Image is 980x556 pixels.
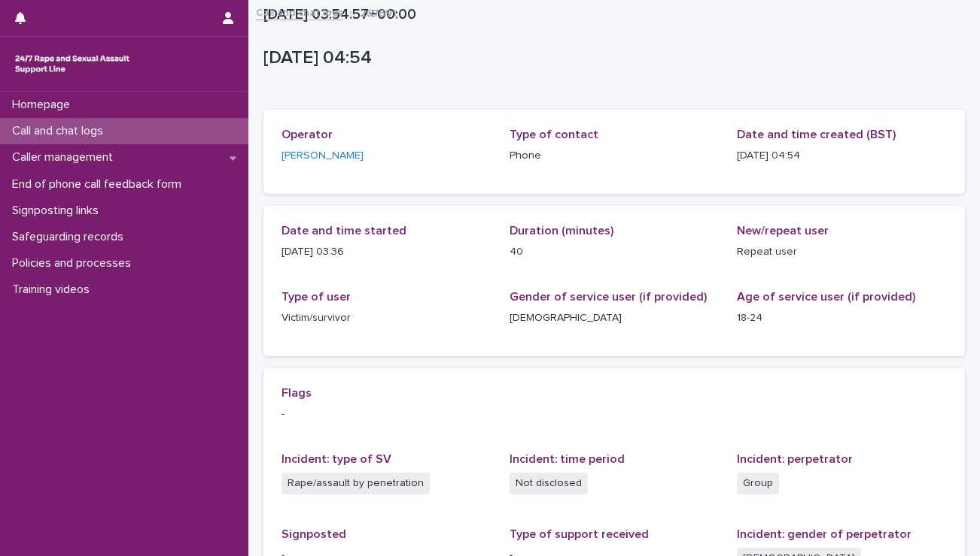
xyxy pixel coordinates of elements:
p: 40 [510,244,720,260]
p: 18-24 [737,310,947,326]
span: Incident: perpetrator [737,453,853,465]
p: Signposting links [6,204,111,218]
span: Not disclosed [510,473,588,494]
p: Policies and processes [6,256,143,270]
p: Caller management [6,150,125,165]
span: Flags [282,387,312,399]
span: Rape/assault by penetration [282,473,430,494]
span: Incident: type of SV [282,453,391,465]
span: Signposted [282,528,346,540]
span: Gender of service user (if provided) [510,291,707,303]
p: [DEMOGRAPHIC_DATA] [510,310,720,326]
p: Safeguarding records [6,230,135,244]
span: Date and time started [282,225,406,237]
p: Repeat user [737,244,947,260]
p: Training videos [6,283,102,297]
p: 267591 [360,4,397,20]
p: Phone [510,148,720,164]
p: [DATE] 04:54 [263,47,959,69]
a: Call and chat logs [256,3,343,20]
span: Type of user [282,291,351,303]
p: Call and chat logs [6,124,115,138]
p: - [282,406,947,422]
p: Victim/survivor [282,310,492,326]
p: [DATE] 04:54 [737,148,947,164]
span: Type of support received [510,528,649,540]
span: Operator [282,128,333,141]
span: Group [737,473,779,494]
span: Age of service user (if provided) [737,291,915,303]
span: Date and time created (BST) [737,128,896,141]
span: Type of contact [510,128,598,141]
p: Homepage [6,98,82,112]
a: [PERSON_NAME] [282,148,364,164]
span: Incident: gender of perpetrator [737,528,912,540]
img: rhQMoQhaT3yELyF149Cw [12,49,132,79]
p: [DATE] 03:36 [282,244,492,260]
span: Incident: time period [510,453,625,465]
p: End of phone call feedback form [6,177,193,192]
span: New/repeat user [737,225,829,237]
span: Duration (minutes) [510,225,613,237]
